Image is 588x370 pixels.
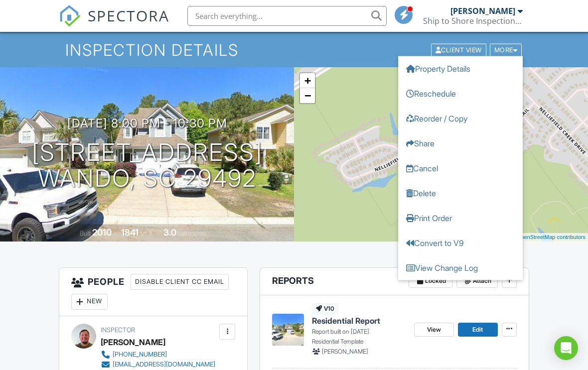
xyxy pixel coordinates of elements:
div: [PERSON_NAME] [450,6,515,16]
div: 3.0 [163,227,176,238]
a: Reorder / Copy [398,106,523,131]
div: Disable Client CC Email [131,274,229,290]
a: [PHONE_NUMBER] [101,350,215,360]
a: Zoom in [300,73,315,88]
span: bathrooms [178,230,206,237]
div: [EMAIL_ADDRESS][DOMAIN_NAME] [113,361,215,369]
input: Search everything... [187,6,387,26]
a: Reschedule [398,81,523,106]
div: | [462,233,588,242]
h3: People [59,268,247,316]
a: Client View [430,46,489,53]
a: Zoom out [300,88,315,103]
div: Ship to Shore Inspections LLC [423,16,523,26]
a: SPECTORA [59,13,169,34]
a: Cancel [398,156,523,181]
div: 1841 [121,227,139,238]
a: View Change Log [398,255,523,280]
h1: [STREET_ADDRESS] Wando, SC 29492 [32,139,263,192]
a: Print Order [398,206,523,231]
div: Open Intercom Messenger [554,336,578,360]
div: [PERSON_NAME] [101,335,165,350]
div: More [490,44,522,57]
a: Delete [398,181,523,206]
a: Share [398,131,523,156]
span: Inspector [101,326,135,334]
a: Convert to V9 [398,231,523,255]
h3: [DATE] 8:00 pm - 10:30 pm [67,117,227,130]
span: Built [80,230,91,237]
a: [EMAIL_ADDRESS][DOMAIN_NAME] [101,360,215,370]
a: © OpenStreetMap contributors [511,234,586,240]
span: SPECTORA [88,5,169,26]
h1: Inspection Details [65,41,523,59]
span: sq. ft. [140,230,154,237]
div: 2010 [92,227,112,238]
div: [PHONE_NUMBER] [113,351,167,359]
img: The Best Home Inspection Software - Spectora [59,5,81,27]
div: New [71,294,108,310]
a: Property Details [398,56,523,81]
div: Client View [431,44,486,57]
